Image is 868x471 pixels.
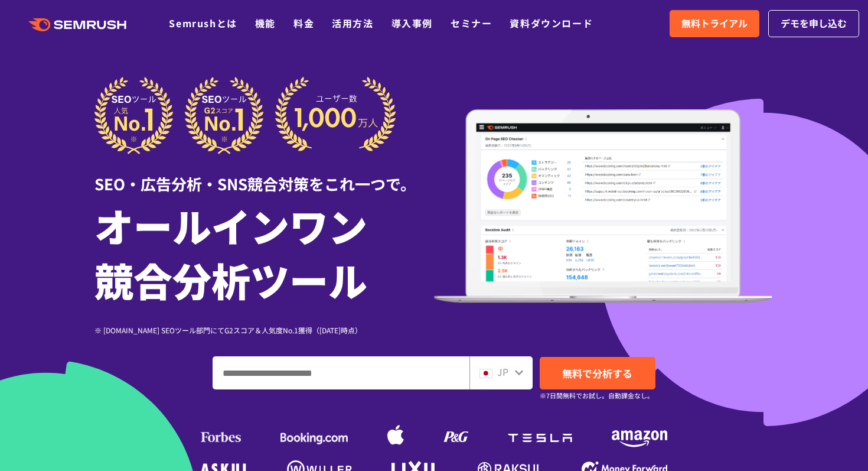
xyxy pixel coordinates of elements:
[562,366,632,381] span: 無料で分析する
[781,16,847,31] span: デモを申し込む
[768,10,859,37] a: デモを申し込む
[670,10,759,37] a: 無料トライアル
[213,357,469,389] input: ドメイン、キーワードまたはURLを入力してください
[255,16,276,30] a: 機能
[293,16,314,30] a: 料金
[510,16,593,30] a: 資料ダウンロード
[681,16,748,31] span: 無料トライアル
[540,357,655,389] a: 無料で分析する
[332,16,373,30] a: 活用方法
[169,16,237,30] a: Semrushとは
[391,16,433,30] a: 導入事例
[540,390,654,401] small: ※7日間無料でお試し。自動課金なし。
[451,16,492,30] a: セミナー
[94,324,434,336] div: ※ [DOMAIN_NAME] SEOツール部門にてG2スコア＆人気度No.1獲得（[DATE]時点）
[94,154,434,195] div: SEO・広告分析・SNS競合対策をこれ一つで。
[497,365,508,379] span: JP
[94,198,434,307] h1: オールインワン 競合分析ツール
